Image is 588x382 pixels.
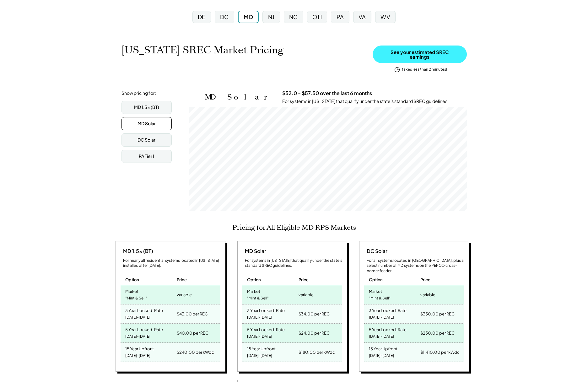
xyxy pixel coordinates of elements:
[247,325,285,332] div: 5 Year Locked-Rate
[123,258,220,269] div: For nearly all residential systems located in [US_STATE] installed after [DATE].
[299,309,330,318] div: $34.00 per REC
[134,104,159,110] div: MD 1.5x (BT)
[198,13,206,21] div: DE
[364,248,387,255] div: DC Solar
[247,352,272,360] div: [DATE]-[DATE]
[177,277,187,282] div: Price
[420,277,430,282] div: Price
[177,348,214,357] div: $240.00 per kWdc
[125,352,150,360] div: [DATE]-[DATE]
[282,98,449,105] div: For systems in [US_STATE] that qualify under the state's standard SREC guidelines.
[205,93,273,102] h2: MD Solar
[247,344,276,352] div: 15 Year Upfront
[138,137,155,143] div: DC Solar
[289,13,298,21] div: NC
[232,223,356,232] h2: Pricing for All Eligible MD RPS Markets
[369,325,407,332] div: 5 Year Locked-Rate
[247,277,261,282] div: Option
[242,248,266,255] div: MD Solar
[369,352,394,360] div: [DATE]-[DATE]
[282,90,372,97] h3: $52.0 - $57.50 over the last 6 months
[125,294,147,303] div: "Mint & Sell"
[121,90,156,96] div: Show pricing for:
[299,290,314,299] div: variable
[367,258,464,274] div: For all systems located in [GEOGRAPHIC_DATA], plus a select number of MD systems on the PEPCO cro...
[420,309,455,318] div: $350.00 per REC
[177,329,208,337] div: $40.00 per REC
[139,153,154,159] div: PA Tier I
[220,13,229,21] div: DC
[369,294,391,303] div: "Mint & Sell"
[177,309,208,318] div: $43.00 per REC
[299,348,335,357] div: $180.00 per kWdc
[125,332,150,341] div: [DATE]-[DATE]
[369,306,407,313] div: 3 Year Locked-Rate
[268,13,275,21] div: NJ
[359,13,366,21] div: VA
[402,67,447,72] div: takes less than 2 minutes!
[245,258,342,269] div: For systems in [US_STATE] that qualify under the state's standard SREC guidelines.
[299,277,309,282] div: Price
[312,13,322,21] div: OH
[373,46,467,63] button: See your estimated SREC earnings
[125,306,163,313] div: 3 Year Locked-Rate
[369,332,394,341] div: [DATE]-[DATE]
[299,329,330,337] div: $24.00 per REC
[244,13,253,21] div: MD
[125,325,163,332] div: 5 Year Locked-Rate
[420,290,435,299] div: variable
[121,248,153,255] div: MD 1.5x (BT)
[369,287,382,294] div: Market
[369,313,394,322] div: [DATE]-[DATE]
[247,306,285,313] div: 3 Year Locked-Rate
[369,277,383,282] div: Option
[247,332,272,341] div: [DATE]-[DATE]
[121,44,283,56] h1: [US_STATE] SREC Market Pricing
[125,287,138,294] div: Market
[125,313,150,322] div: [DATE]-[DATE]
[337,13,344,21] div: PA
[420,348,460,357] div: $1,410.00 per kWdc
[125,344,154,352] div: 15 Year Upfront
[177,290,192,299] div: variable
[247,313,272,322] div: [DATE]-[DATE]
[247,287,260,294] div: Market
[369,344,397,352] div: 15 Year Upfront
[138,121,156,127] div: MD Solar
[247,294,269,303] div: "Mint & Sell"
[420,329,455,337] div: $230.00 per REC
[125,277,139,282] div: Option
[380,13,390,21] div: WV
